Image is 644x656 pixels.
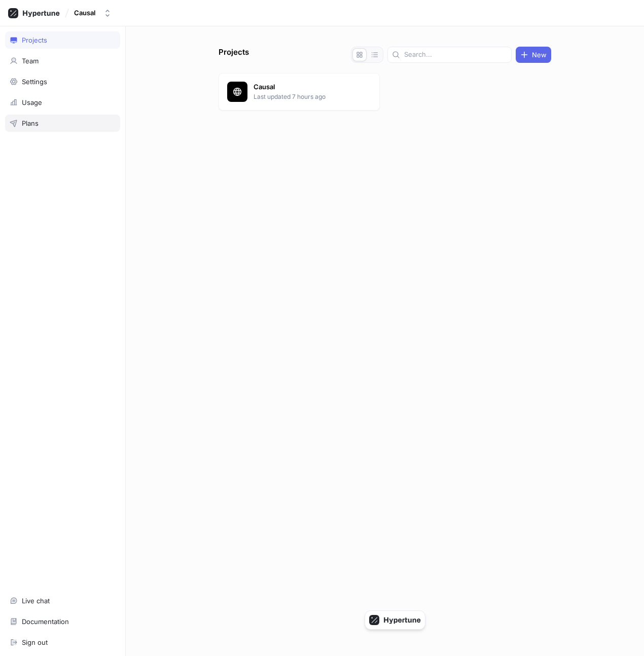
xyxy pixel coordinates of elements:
[5,73,120,90] a: Settings
[22,119,39,127] div: Plans
[22,78,47,86] div: Settings
[22,57,39,65] div: Team
[22,617,69,626] div: Documentation
[70,5,116,21] button: Causal
[5,115,120,132] a: Plans
[516,47,551,63] button: New
[5,94,120,111] a: Usage
[404,50,507,60] input: Search...
[5,31,120,49] a: Projects
[5,52,120,69] a: Team
[5,613,120,630] a: Documentation
[254,82,350,92] p: Causal
[254,92,350,101] p: Last updated 7 hours ago
[532,52,547,58] span: New
[22,36,47,44] div: Projects
[22,638,48,646] div: Sign out
[22,98,42,106] div: Usage
[22,597,50,605] div: Live chat
[219,47,249,63] p: Projects
[74,9,95,17] div: Causal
